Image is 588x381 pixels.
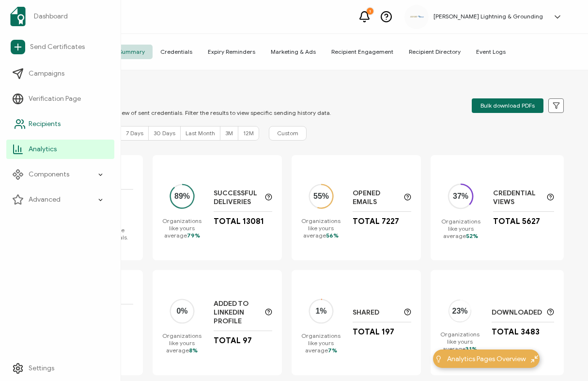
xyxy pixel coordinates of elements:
[243,129,254,137] span: 12M
[301,332,340,354] p: Organizations like yours average
[6,359,114,378] a: Settings
[29,69,64,79] span: Campaigns
[189,347,198,354] span: 8%
[353,217,399,226] p: Total 7227
[61,95,331,104] p: SUMMARY
[214,189,260,206] p: Successful Deliveries
[153,45,200,59] span: Credentials
[6,3,114,30] a: Dashboard
[6,64,114,83] a: Campaigns
[162,332,201,354] p: Organizations like yours average
[440,218,481,239] p: Organizations like yours average
[492,308,542,317] p: Downloaded
[328,347,337,354] span: 7%
[447,354,526,364] span: Analytics Pages Overview
[472,98,543,113] button: Bulk download PDFs
[6,114,114,134] a: Recipients
[29,170,69,179] span: Components
[353,308,399,317] p: Shared
[493,217,540,226] p: Total 5627
[30,42,85,52] span: Send Certificates
[326,232,339,239] span: 56%
[111,45,153,59] span: Summary
[200,45,263,59] span: Expiry Reminders
[29,94,81,104] span: Verification Page
[409,15,424,18] img: aadcaf15-e79d-49df-9673-3fc76e3576c2.png
[225,129,233,137] span: 3M
[214,217,264,226] p: Total 13081
[353,327,394,337] p: Total 197
[367,8,373,15] div: 1
[466,232,478,239] span: 52%
[126,129,143,137] span: 7 Days
[6,140,114,159] a: Analytics
[493,189,542,206] p: Credential Views
[440,331,480,352] p: Organizations like yours average
[6,89,114,109] a: Verification Page
[324,45,401,59] span: Recipient Engagement
[214,300,260,326] p: Added to LinkedIn Profile
[269,126,307,141] button: Custom
[531,355,538,363] img: minimize-icon.svg
[468,45,513,59] span: Event Logs
[34,12,68,21] span: Dashboard
[480,103,535,109] span: Bulk download PDFs
[10,7,26,26] img: sertifier-logomark-colored.svg
[187,232,200,239] span: 79%
[465,345,477,352] span: 31%
[277,129,298,138] span: Custom
[353,189,399,206] p: Opened Emails
[433,13,543,20] h5: [PERSON_NAME] Lightning & Grounding
[162,217,201,239] p: Organizations like yours average
[29,119,61,129] span: Recipients
[492,327,540,337] p: Total 3483
[214,336,252,346] p: Total 97
[29,144,57,154] span: Analytics
[29,364,54,373] span: Settings
[401,45,468,59] span: Recipient Directory
[263,45,324,59] span: Marketing & Ads
[540,334,588,381] iframe: Chat Widget
[154,129,175,137] span: 30 Days
[301,217,340,239] p: Organizations like yours average
[6,36,114,58] a: Send Certificates
[186,129,215,137] span: Last Month
[29,195,61,205] span: Advanced
[61,109,331,116] p: You can view an overview of sent credentials. Filter the results to view specific sending history...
